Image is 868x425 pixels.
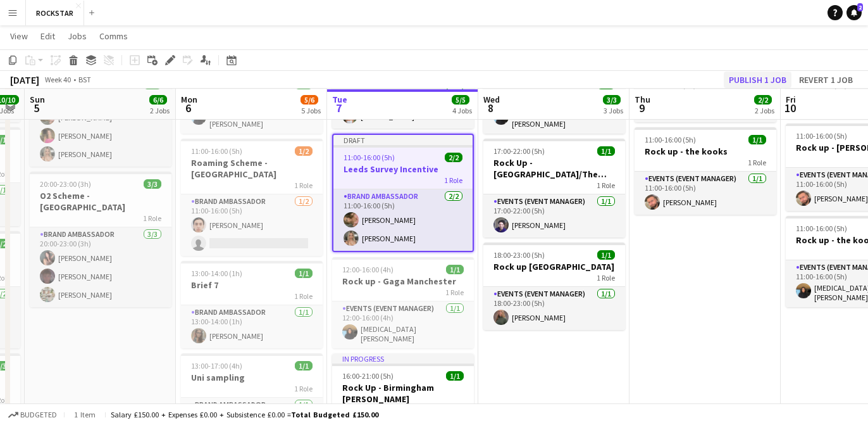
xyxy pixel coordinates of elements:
button: Publish 1 job [724,72,791,88]
span: 11:00-16:00 (5h) [645,135,696,144]
span: 1 Role [597,181,615,190]
span: 1 Role [143,213,161,223]
span: 1 Role [294,181,313,190]
span: 17:00-22:00 (5h) [493,146,545,156]
span: 6/6 [149,95,167,105]
a: 2 [846,5,862,20]
div: Salary £150.00 + Expenses £0.00 + Subsistence £0.00 = [111,410,378,419]
span: 5/6 [301,95,318,105]
button: Revert 1 job [794,72,858,88]
span: 1/1 [295,361,313,371]
span: Comms [99,30,128,42]
span: 1 item [70,410,100,419]
h3: Leeds Survey Incentive [333,163,473,175]
span: Budgeted [20,410,57,419]
span: Tue [332,94,347,105]
span: Wed [483,94,500,105]
app-card-role: Events (Event Manager)1/118:00-23:00 (5h)[PERSON_NAME] [483,287,625,330]
div: [DATE] [10,73,39,86]
span: Total Budgeted £150.00 [291,410,378,419]
app-job-card: 11:00-16:00 (5h)1/1Rock up - the kooks1 RoleEvents (Event Manager)1/111:00-16:00 (5h)[PERSON_NAME] [635,127,776,215]
app-job-card: 13:00-14:00 (1h)1/1Brief 71 RoleBrand Ambassador1/113:00-14:00 (1h)[PERSON_NAME] [181,261,323,348]
h3: Rock Up - [GEOGRAPHIC_DATA]/The Kooks [483,157,625,180]
span: 5/5 [452,95,469,105]
app-job-card: 20:00-23:00 (3h)3/3O2 Scheme - [GEOGRAPHIC_DATA]1 RoleBrand Ambassador3/320:00-23:00 (3h)[PERSON_... [30,172,171,307]
button: ROCKSTAR [26,1,84,25]
span: 1 Role [445,288,464,297]
h3: Roaming Scheme - [GEOGRAPHIC_DATA] [181,157,323,180]
button: Budgeted [6,408,59,422]
span: 9 [633,101,650,115]
span: 2/2 [754,95,772,105]
span: 13:00-17:00 (4h) [191,361,242,371]
h3: Rock up - the kooks [635,146,776,157]
app-card-role: Brand Ambassador1/211:00-16:00 (5h)[PERSON_NAME] [181,194,323,256]
h3: Uni sampling [181,372,323,383]
div: BST [78,75,91,84]
h3: Rock up [GEOGRAPHIC_DATA] [483,261,625,272]
app-card-role: Brand Ambassador1/113:00-14:00 (1h)[PERSON_NAME] [181,305,323,348]
app-card-role: Events (Event Manager)1/117:00-22:00 (5h)[PERSON_NAME] [483,194,625,238]
span: Sun [30,94,45,105]
a: Edit [35,28,60,44]
span: Thu [635,94,650,105]
span: Fri [786,94,796,105]
span: 18:00-23:00 (5h) [493,250,545,260]
span: 1/1 [446,371,464,381]
div: 4 Jobs [452,106,472,115]
div: Draft [333,135,473,145]
span: Mon [181,94,197,105]
app-job-card: 18:00-23:00 (5h)1/1Rock up [GEOGRAPHIC_DATA]1 RoleEvents (Event Manager)1/118:00-23:00 (5h)[PERSO... [483,243,625,330]
span: 11:00-16:00 (5h) [344,153,395,162]
h3: Rock up - Gaga Manchester [332,276,474,287]
span: 2 [857,3,863,11]
span: 11:00-16:00 (5h) [796,131,847,141]
span: 3/3 [144,179,161,189]
div: 2 Jobs [755,106,774,115]
span: 1 Role [444,175,462,185]
span: 7 [330,101,347,115]
span: 3/3 [603,95,621,105]
h3: Brief 7 [181,279,323,291]
app-job-card: 17:00-22:00 (5h)1/1Rock Up - [GEOGRAPHIC_DATA]/The Kooks1 RoleEvents (Event Manager)1/117:00-22:0... [483,139,625,238]
span: Edit [40,30,55,42]
span: 10 [784,101,796,115]
h3: Rock Up - Birmingham [PERSON_NAME] [332,382,474,405]
div: In progress [332,353,474,364]
span: 1/1 [295,269,313,278]
span: 5 [28,101,45,115]
span: 11:00-16:00 (5h) [191,146,242,156]
span: 1 Role [294,384,313,393]
span: 1 Role [294,291,313,301]
app-job-card: 12:00-16:00 (4h)1/1Rock up - Gaga Manchester1 RoleEvents (Event Manager)1/112:00-16:00 (4h)[MEDIC... [332,257,474,348]
app-job-card: 11:00-16:00 (5h)1/2Roaming Scheme - [GEOGRAPHIC_DATA]1 RoleBrand Ambassador1/211:00-16:00 (5h)[PE... [181,139,323,256]
app-card-role: Events (Event Manager)1/112:00-16:00 (4h)[MEDICAL_DATA][PERSON_NAME] [332,301,474,348]
span: Week 40 [42,75,73,84]
span: 1 Role [597,273,615,282]
app-job-card: Draft11:00-16:00 (5h)2/2Leeds Survey Incentive1 RoleBrand Ambassador2/211:00-16:00 (5h)[PERSON_NA... [332,134,474,252]
h3: O2 Scheme - [GEOGRAPHIC_DATA] [30,190,171,213]
div: 2 Jobs [150,106,170,115]
app-card-role: Events (Event Manager)1/111:00-16:00 (5h)[PERSON_NAME] [635,172,776,215]
span: 1 Role [748,158,766,167]
div: 5 Jobs [301,106,321,115]
span: 1/1 [748,135,766,144]
app-card-role: Brand Ambassador3/320:00-21:00 (1h)[PERSON_NAME][PERSON_NAME][PERSON_NAME] [30,87,171,167]
span: 8 [481,101,500,115]
a: Comms [94,28,133,44]
span: 1/1 [446,265,464,274]
span: Jobs [68,30,87,42]
span: 1/1 [597,250,615,260]
a: Jobs [63,28,92,44]
app-card-role: Brand Ambassador2/211:00-16:00 (5h)[PERSON_NAME][PERSON_NAME] [333,189,473,251]
span: View [10,30,28,42]
span: 6 [179,101,197,115]
span: 12:00-16:00 (4h) [342,265,394,274]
